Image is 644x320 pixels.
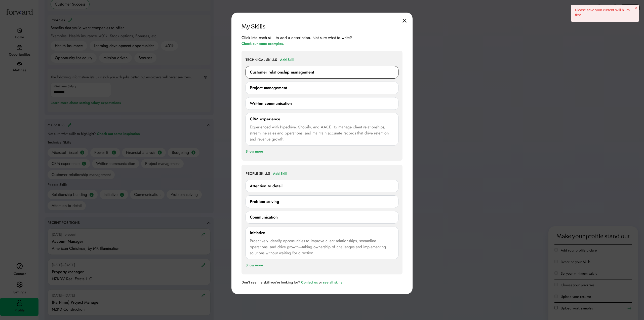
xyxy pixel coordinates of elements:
div: Add Skill [280,57,294,63]
span: × [635,6,637,10]
div: PEOPLE SKILLS [246,171,270,176]
div: Add Skill [273,171,287,177]
div: Show more [246,149,263,155]
div: Initiative [250,230,265,236]
div: CRM experience [250,116,280,122]
div: Check out some examples. [242,41,284,47]
div: Proactively identify opportunities to improve client relationships, streamline operations, and dr... [250,238,394,256]
div: see all skills [323,280,342,284]
div: Customer relationship management [250,69,314,75]
img: close.svg [403,19,407,23]
div: Communication [250,214,278,220]
div: Don't see the skill you're looking for? [242,280,300,284]
div: Project management [250,85,287,91]
div: Problem solving [250,199,279,205]
div: Click into each skill to add a description. Not sure what to write? [242,35,352,41]
div: Experienced with Pipedrive, Shopify, and AACE to manage client relationships, streamline sales an... [250,124,394,142]
div: Show more [246,262,263,268]
div: Written communication [250,100,292,106]
div: Contact us [301,280,318,284]
div: My Skills [242,23,265,31]
div: or [319,280,322,284]
p: Please save your current skill blurb first. [575,8,635,18]
div: Attention to detail [250,183,283,189]
div: TECHNICAL SKILLS [246,57,277,62]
